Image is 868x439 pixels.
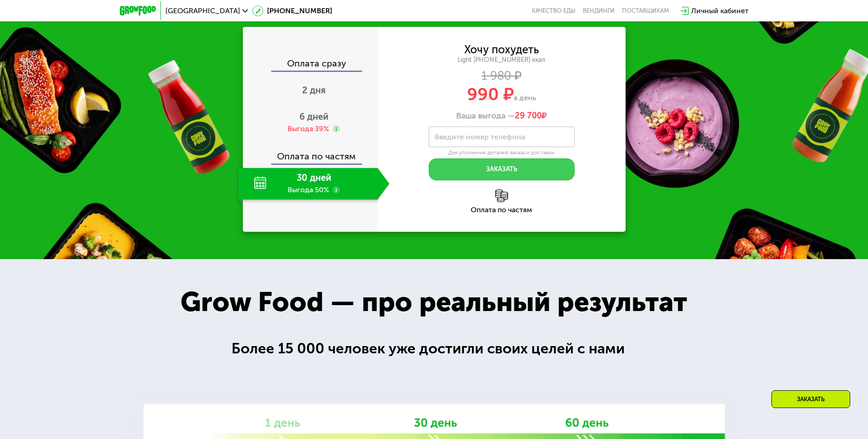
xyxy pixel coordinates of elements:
[429,158,575,180] button: Заказать
[515,111,547,121] span: ₽
[244,59,378,71] div: Оплата сразу
[231,337,637,360] div: Более 15 000 человек уже достигли своих целей с нами
[583,7,615,15] a: Вендинги
[302,85,326,96] span: 2 дня
[515,111,542,121] span: 29 700
[532,7,575,15] a: Качество еды
[435,134,525,139] label: Введите номер телефона
[467,84,514,105] span: 990 ₽
[691,5,749,16] div: Личный кабинет
[288,124,329,134] div: Выгода 39%
[429,149,575,157] div: Для уточнения деталей заказа и доставки
[464,45,539,55] div: Хочу похудеть
[771,390,850,408] div: Заказать
[252,5,332,16] a: [PHONE_NUMBER]
[622,7,669,15] div: поставщикам
[244,143,378,163] div: Оплата по частям
[514,93,536,102] span: в день
[495,189,508,202] img: l6xcnZfty9opOoJh.png
[378,206,626,214] div: Оплата по частям
[165,7,240,15] span: [GEOGRAPHIC_DATA]
[378,111,626,121] div: Ваша выгода —
[160,281,707,322] div: Grow Food — про реальный результат
[378,56,626,64] div: Light [PHONE_NUMBER] ккал
[378,71,626,81] div: 1 980 ₽
[299,111,329,122] span: 6 дней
